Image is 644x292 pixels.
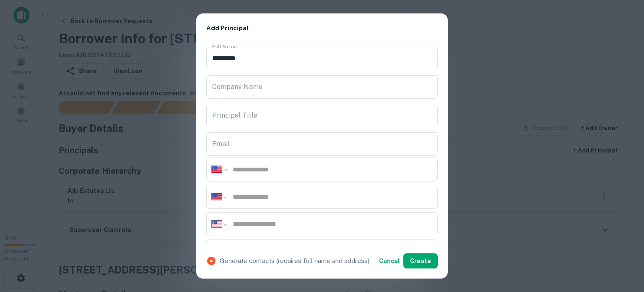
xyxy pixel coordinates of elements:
[403,253,438,268] button: Create
[196,13,448,43] h2: Add Principal
[212,43,237,50] label: Full Name
[376,253,403,268] button: Cancel
[220,256,369,266] p: Generate contacts (requires full name and address)
[602,225,644,265] iframe: Chat Widget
